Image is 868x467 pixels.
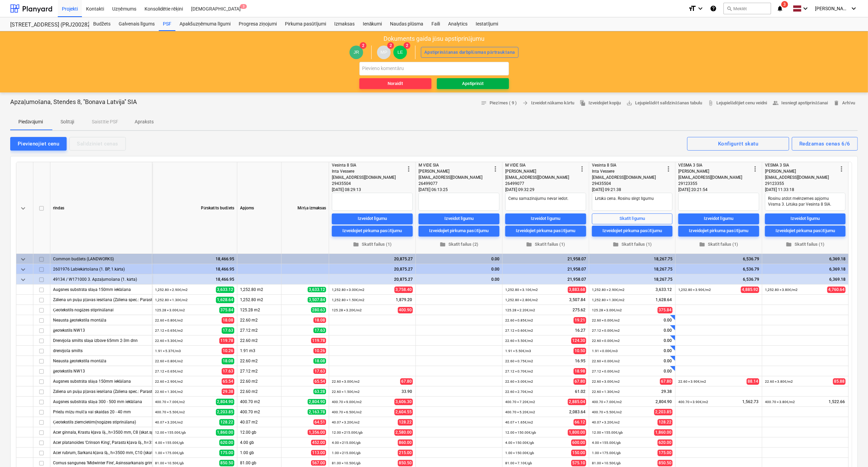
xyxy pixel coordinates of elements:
[592,359,620,363] small: 22.60 × 0.00€ / m2
[837,165,846,173] span: more_vert
[155,359,183,363] small: 22.60 × 0.80€ / m2
[592,175,656,180] span: [EMAIL_ADDRESS][DOMAIN_NAME]
[850,4,858,13] i: keyboard_arrow_down
[313,348,326,353] span: 10.26
[313,358,326,364] span: 18.08
[505,225,586,236] button: Izveidojiet pirkuma pasūtījumu
[219,307,234,313] span: 375.84
[216,287,234,293] span: 3,633.12
[574,358,586,364] span: 16.95
[833,99,855,107] span: Arhīvu
[53,264,149,274] div: 2601976 Labiekārtošana (1. BP, 1.kārta)
[568,297,586,303] span: 3,507.84
[395,297,413,303] span: 1,879.20
[332,175,396,180] span: [EMAIL_ADDRESS][DOMAIN_NAME]
[343,227,402,235] div: Izveidojiet pirkuma pasūtījumu
[311,338,326,343] span: 119.78
[419,162,491,168] div: M VIDE SIA
[219,338,234,344] span: 119.78
[792,137,858,151] button: Redzamas cenas 6/6
[332,274,413,284] div: 20,875.27
[237,315,282,325] div: 22.60 m2
[240,4,247,9] span: 3
[377,46,391,59] div: Mārtiņš Pogulis
[595,240,670,248] span: Skatīt failus (1)
[815,6,849,11] span: [PERSON_NAME]
[765,288,798,292] small: 1,252.80 × 3.80€ / m2
[18,118,43,125] p: Piedāvājumi
[155,298,188,302] small: 1,252.80 × 1.30€ / m2
[678,168,751,174] div: [PERSON_NAME]
[592,168,664,174] div: Inta Vessere
[462,80,483,88] div: Apstiprināt
[678,274,759,284] div: 6,536.79
[768,240,843,248] span: Skatīt failus (1)
[520,98,577,108] button: Izveidot nākamo kārtu
[765,274,846,284] div: 6,369.18
[419,187,499,193] div: [DATE] 06:13:25
[765,187,846,193] div: [DATE] 11:33:18
[678,288,711,292] small: 1,252.80 × 3.90€ / m2
[237,397,282,407] div: 400.70 m2
[777,4,783,13] i: notifications
[311,307,326,313] span: 280.63
[386,17,428,31] div: Naudas plūsma
[387,42,394,49] span: 2
[508,240,583,248] span: Skatīt failus (1)
[522,99,574,107] span: Izveidot nākamo kārtu
[770,98,831,108] button: Iesniegt apstiprināšanai
[135,118,154,125] p: Apraksts
[421,240,497,248] span: Skatīt failus (2)
[237,448,282,458] div: 1.00 gb
[419,225,499,236] button: Izveidojiet pirkuma pasūtījumu
[658,307,673,313] span: 375.84
[505,288,538,292] small: 1,252.80 × 3.10€ / m2
[592,288,625,292] small: 1,252.80 × 2.90€ / m2
[626,99,702,107] span: Lejupielādēt salīdzināšanas tabulu
[332,213,413,224] button: Izveidot līgumu
[359,17,386,31] a: Ienākumi
[235,17,281,31] a: Progresa ziņojumi
[472,17,502,31] a: Iestatījumi
[765,264,846,274] div: 6,369.18
[53,315,149,325] div: Neausta ģeotekstila montāža
[424,49,515,56] div: Apstiprināšanas darbplūsmas pārtraukšana
[155,318,183,322] small: 22.60 × 0.80€ / m2
[578,165,586,173] span: more_vert
[574,348,586,354] span: 10.50
[419,274,499,284] div: 0.00
[19,276,27,284] span: keyboard_arrow_down
[678,162,751,168] div: VĒSMA 3 SIA
[580,99,621,107] span: Izveidojiet kopiju
[237,162,282,254] div: Apjoms
[505,239,586,249] button: Skatīt failus (1)
[313,317,326,323] span: 18.08
[419,175,482,180] span: [EMAIL_ADDRESS][DOMAIN_NAME]
[155,308,185,312] small: 125.28 × 3.00€ / m2
[53,305,149,315] div: Ģeotekstils nogāzes stiprināšanai
[155,288,188,292] small: 1,252.80 × 2.90€ / m2
[332,264,413,274] div: 20,875.27
[786,241,792,247] span: folder
[765,213,846,224] button: Izveidot līgumu
[155,274,234,284] div: 18,466.95
[678,239,759,249] button: Skatīt failus (1)
[281,17,330,31] a: Pirkuma pasūtījumi
[444,215,474,223] div: Izveidot līgumu
[624,98,705,108] a: Lejupielādēt salīdzināšanas tabulu
[332,254,413,264] div: 20,875.27
[380,50,387,55] span: MP
[516,227,576,235] div: Izveidojiet pirkuma pasūtījumu
[580,100,586,106] span: file_copy
[332,298,364,302] small: 1,252.80 × 1.50€ / m2
[429,227,489,235] div: Izveidojiet pirkuma pasūtījumu
[10,137,67,151] button: Pievienojiet cenu
[53,346,149,356] div: drenējoša smilts
[718,139,758,148] div: Konfigurēt skatu
[781,1,788,8] span: 3
[678,213,759,224] button: Izveidot līgumu
[237,437,282,448] div: 4.00 gb
[313,368,326,374] span: 17.63
[359,78,431,89] button: Noraidīt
